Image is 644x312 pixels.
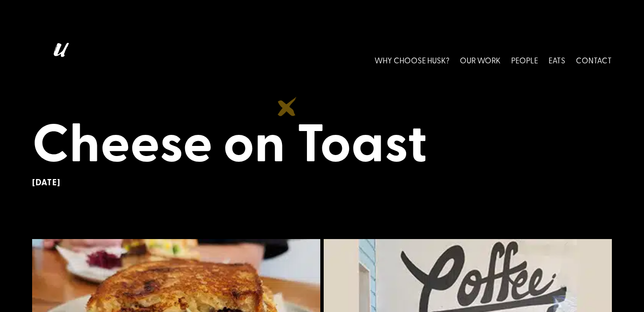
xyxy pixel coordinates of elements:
a: WHY CHOOSE HUSK? [375,39,449,82]
img: Husk logo [32,39,85,82]
a: EATS [549,39,565,82]
h6: [DATE] [32,177,612,188]
a: OUR WORK [460,39,501,82]
h1: Cheese on Toast [32,109,612,177]
a: PEOPLE [511,39,538,82]
a: CONTACT [576,39,612,82]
